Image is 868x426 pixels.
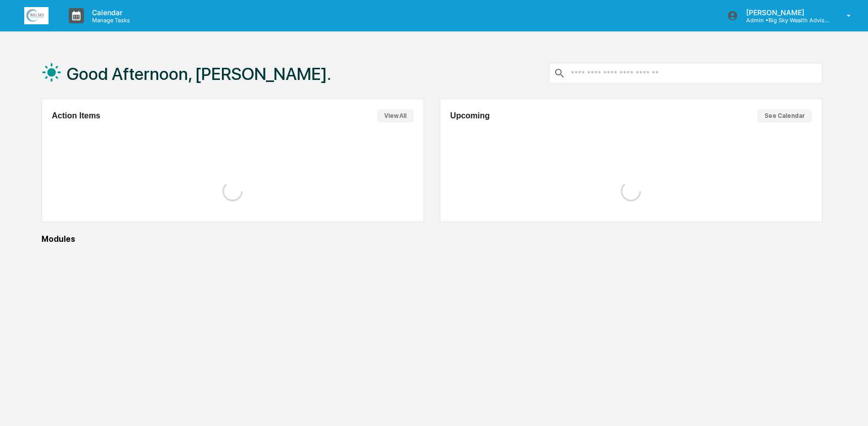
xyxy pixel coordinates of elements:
[24,7,49,24] img: logo
[738,17,832,24] p: Admin • Big Sky Wealth Advisors
[757,109,812,122] button: See Calendar
[450,111,490,120] h2: Upcoming
[67,64,331,84] h1: Good Afternoon, [PERSON_NAME].
[738,8,832,17] p: [PERSON_NAME]
[84,17,135,24] p: Manage Tasks
[84,8,135,17] p: Calendar
[52,111,101,120] h2: Action Items
[377,109,414,122] button: View All
[41,234,823,244] div: Modules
